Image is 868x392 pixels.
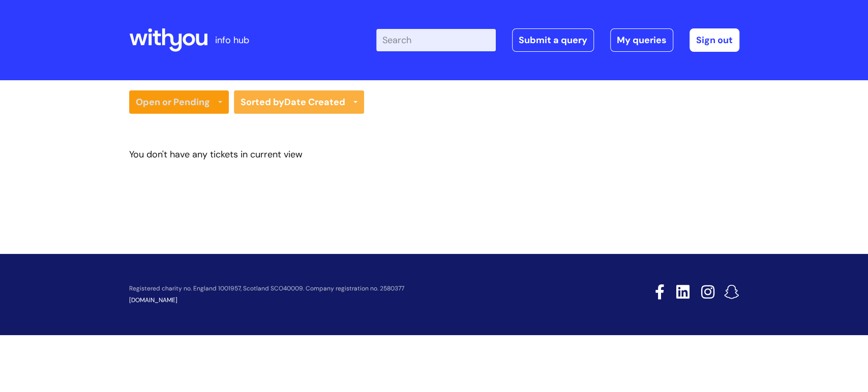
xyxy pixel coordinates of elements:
input: Search [376,29,496,51]
a: Sign out [690,28,739,52]
p: Registered charity no. England 1001957, Scotland SCO40009. Company registration no. 2580377 [129,285,583,292]
div: | - [376,28,739,52]
p: info hub [215,32,249,48]
b: Date Created [284,96,345,108]
a: Submit a query [512,28,594,52]
a: Open or Pending [129,90,229,114]
a: Sorted byDate Created [234,90,364,114]
a: [DOMAIN_NAME] [129,296,177,304]
div: You don't have any tickets in current view [129,146,739,162]
a: My queries [610,28,673,52]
